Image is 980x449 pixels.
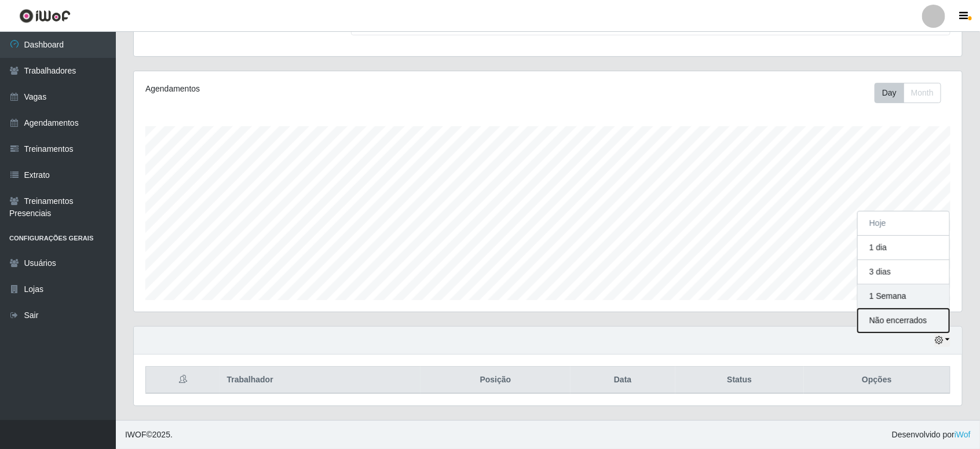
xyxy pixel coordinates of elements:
div: Toolbar with button groups [875,83,950,103]
th: Status [675,367,804,394]
th: Opções [804,367,950,394]
th: Trabalhador [220,367,421,394]
img: CoreUI Logo [19,9,71,23]
button: 3 dias [858,260,949,284]
button: 1 dia [858,236,949,260]
button: Day [875,83,904,103]
button: Não encerrados [858,309,949,333]
div: Agendamentos [145,83,471,95]
span: Desenvolvido por [892,429,971,441]
button: Month [904,83,941,103]
a: iWof [955,430,971,439]
th: Data [571,367,675,394]
button: 1 Semana [858,284,949,309]
button: Hoje [858,211,949,236]
th: Posição [420,367,571,394]
div: First group [875,83,941,103]
span: © 2025 . [125,429,173,441]
span: IWOF [125,430,147,439]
